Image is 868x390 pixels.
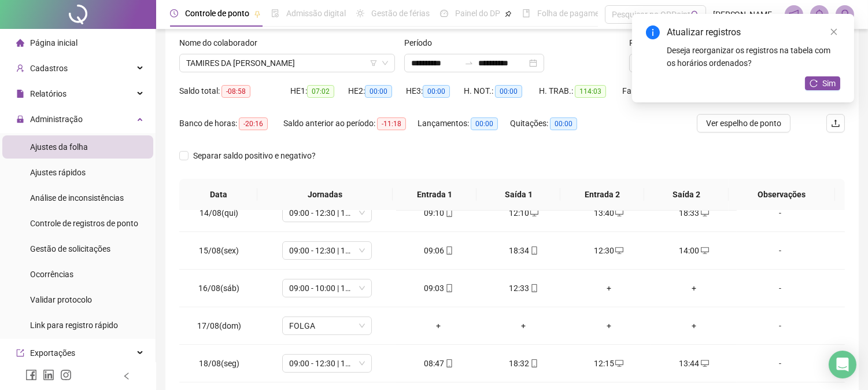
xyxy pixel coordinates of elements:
span: Relatórios [30,89,67,98]
button: Sim [805,76,840,90]
div: H. NOT.: [464,84,539,98]
div: Quitações: [510,117,593,130]
span: [PERSON_NAME] - GSMFREE [713,8,778,21]
span: home [16,39,24,47]
span: export [16,349,24,357]
button: Ver espelho de ponto [697,114,791,133]
span: Admissão digital [286,9,346,18]
span: 09:00 - 10:00 | 10:01 - 12:30 [289,279,365,297]
span: desktop [700,246,709,255]
div: 08:47 [405,357,472,370]
span: pushpin [254,10,261,17]
span: mobile [529,359,538,367]
span: 17/08(dom) [197,321,241,330]
span: Exportações [30,348,75,358]
div: Saldo anterior ao período: [283,117,418,130]
span: Ocorrências [30,270,73,279]
span: pushpin [505,10,512,17]
span: 18/08(seg) [199,359,239,368]
span: desktop [614,359,623,367]
div: - [746,244,814,257]
span: Sim [822,77,836,90]
span: Painel do DP [455,9,500,18]
th: Jornadas [257,179,393,211]
span: 00:00 [365,85,392,98]
div: + [490,319,557,332]
span: Separar saldo positivo e negativo? [189,149,320,162]
span: Faltas: [622,86,648,95]
span: file [16,90,24,98]
div: 12:10 [490,207,557,219]
div: HE 3: [406,84,464,98]
span: upload [831,119,840,128]
span: filter [370,60,377,67]
label: Nome do colaborador [179,36,265,49]
span: 09:00 - 12:30 | 14:00 - 18:30 [289,242,365,259]
div: 13:44 [660,357,727,370]
span: desktop [614,246,623,255]
th: Observações [728,179,835,211]
div: 13:40 [575,207,642,219]
span: file-done [271,9,279,17]
span: TAMIRES DA SILVA PAULA SOBREIRA [186,54,388,72]
span: search [691,10,700,19]
span: 114:03 [575,85,606,98]
span: Ajustes rápidos [30,168,86,177]
div: 14:00 [660,244,727,257]
span: desktop [700,209,709,217]
label: Período [404,36,439,49]
th: Entrada 1 [393,179,477,211]
div: HE 2: [348,84,406,98]
span: dashboard [440,9,448,17]
div: H. TRAB.: [539,84,622,98]
span: bell [814,9,825,20]
span: mobile [444,246,453,255]
div: HE 1: [290,84,348,98]
span: 00:00 [550,117,577,130]
div: Banco de horas: [179,117,283,130]
span: Link para registro rápido [30,321,118,330]
span: mobile [444,359,453,367]
div: 12:15 [575,357,642,370]
span: 09:00 - 12:30 | 14:00 - 18:30 [289,204,365,222]
div: 12:30 [575,244,642,257]
span: Página inicial [30,38,77,47]
span: Controle de registros de ponto [30,219,138,228]
span: linkedin [43,369,54,381]
div: + [575,282,642,295]
div: Atualizar registros [667,25,840,39]
span: 09:00 - 12:30 | 14:00 - 18:30 [289,355,365,372]
span: mobile [529,284,538,292]
div: + [405,319,472,332]
span: Cadastros [30,64,68,73]
div: 09:06 [405,244,472,257]
span: Administração [30,115,83,124]
span: down [382,60,389,67]
div: + [660,319,727,332]
span: left [123,372,131,380]
div: - [746,357,814,370]
span: 07:02 [307,85,334,98]
img: 4989 [836,6,854,23]
div: 18:33 [660,207,727,219]
span: book [522,9,530,17]
span: 16/08(sáb) [198,284,239,293]
span: -20:16 [239,117,268,130]
div: Deseja reorganizar os registros na tabela com os horários ordenados? [667,44,840,69]
th: Entrada 2 [560,179,644,211]
div: Open Intercom Messenger [829,351,856,378]
div: + [660,282,727,295]
span: 14/08(qui) [200,208,238,218]
span: desktop [700,359,709,367]
span: Gestão de férias [371,9,430,18]
div: - [746,319,814,332]
span: reload [810,79,818,87]
span: 00:00 [423,85,450,98]
span: close [830,28,838,36]
th: Data [179,179,257,211]
div: 12:33 [490,282,557,295]
div: - [746,282,814,295]
span: -08:58 [221,85,250,98]
span: to [464,58,474,68]
span: clock-circle [170,9,178,17]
